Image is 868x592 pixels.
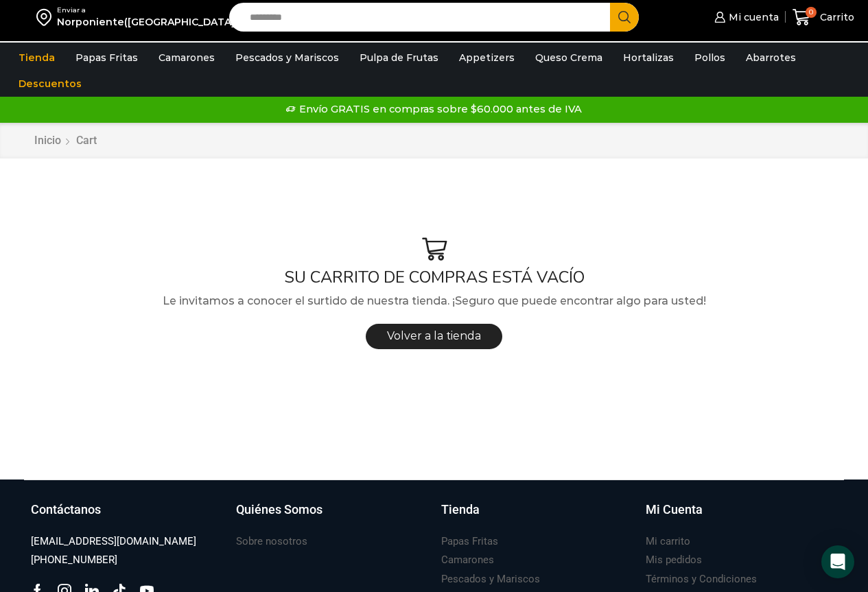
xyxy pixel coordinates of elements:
h3: Tienda [441,501,480,519]
a: Sobre nosotros [236,532,307,551]
a: Pescados y Mariscos [441,570,540,589]
h3: Sobre nosotros [236,534,307,549]
a: Camarones [441,551,494,569]
a: Abarrotes [739,45,803,71]
h1: SU CARRITO DE COMPRAS ESTÁ VACÍO [24,268,844,287]
a: Camarones [152,45,222,71]
span: Cart [76,134,97,147]
a: Mi cuenta [711,3,778,31]
span: Carrito [817,10,854,24]
h3: Pescados y Mariscos [441,572,540,587]
button: Search button [610,3,639,32]
img: address-field-icon.svg [36,5,57,29]
a: [EMAIL_ADDRESS][DOMAIN_NAME] [31,532,196,551]
a: Pulpa de Frutas [353,45,445,71]
a: Appetizers [452,45,521,71]
h3: Mi carrito [646,534,690,549]
a: Papas Fritas [441,532,498,551]
a: 0 Carrito [793,1,854,34]
a: Mis pedidos [646,551,702,569]
a: Inicio [34,133,62,149]
a: Tienda [441,501,633,532]
h3: Mi Cuenta [646,501,703,519]
a: Mi carrito [646,532,690,551]
h3: Mis pedidos [646,553,702,567]
span: Volver a la tienda [387,329,481,342]
a: Papas Fritas [69,45,145,71]
h3: Papas Fritas [441,534,498,549]
div: Norponiente([GEOGRAPHIC_DATA]) [57,15,238,29]
div: Open Intercom Messenger [821,545,854,578]
a: [PHONE_NUMBER] [31,551,117,569]
h3: [PHONE_NUMBER] [31,553,117,567]
a: Queso Crema [528,45,609,71]
a: Descuentos [12,71,89,97]
h3: Términos y Condiciones [646,572,757,587]
a: Contáctanos [31,501,222,532]
a: Hortalizas [616,45,681,71]
span: 0 [806,7,817,18]
a: Pescados y Mariscos [228,45,346,71]
a: Pollos [688,45,732,71]
span: Mi cuenta [725,10,779,24]
a: Tienda [12,45,62,71]
a: Quiénes Somos [236,501,427,532]
h3: Quiénes Somos [236,501,322,519]
h3: Contáctanos [31,501,101,519]
h3: Camarones [441,553,494,567]
h3: [EMAIL_ADDRESS][DOMAIN_NAME] [31,534,196,549]
p: Le invitamos a conocer el surtido de nuestra tienda. ¡Seguro que puede encontrar algo para usted! [24,292,844,310]
a: Términos y Condiciones [646,570,757,589]
a: Mi Cuenta [646,501,837,532]
div: Enviar a [57,5,238,15]
a: Volver a la tienda [366,324,502,349]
